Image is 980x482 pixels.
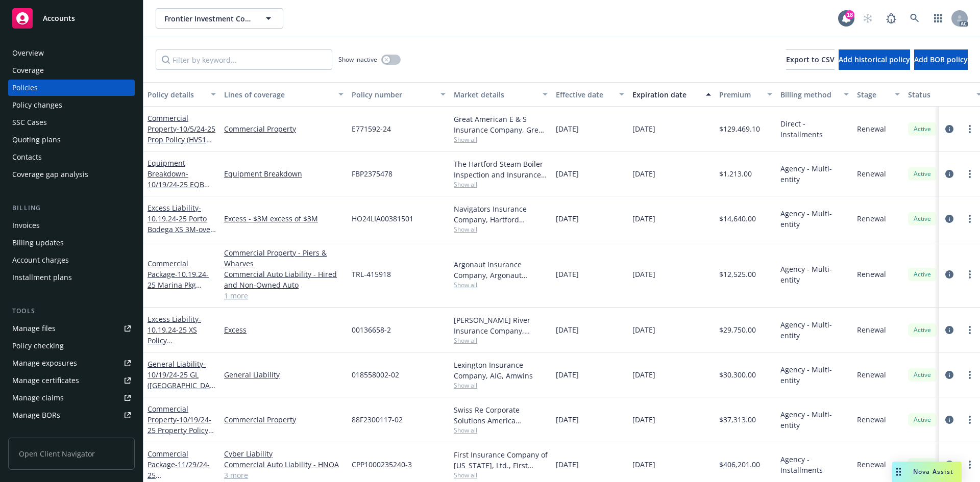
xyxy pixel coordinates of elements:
[8,269,135,286] a: Installment plans
[454,204,548,225] div: Navigators Insurance Company, Hartford Insurance Group, Amwins
[857,168,886,179] span: Renewal
[143,82,220,107] button: Policy details
[454,360,548,381] div: Lexington Insurance Company, AIG, Amwins
[224,324,344,335] a: Excess
[12,269,72,286] div: Installment plans
[12,217,40,234] div: Invoices
[8,166,135,183] a: Coverage gap analysis
[632,168,655,179] span: [DATE]
[8,45,135,61] a: Overview
[908,89,970,100] div: Status
[352,324,391,335] span: 00136658-2
[454,114,548,135] div: Great American E & S Insurance Company, Great American Insurance Group, CRC Group
[786,55,835,64] span: Export to CSV
[352,89,434,100] div: Policy number
[12,132,61,148] div: Quoting plans
[8,132,135,148] a: Quoting plans
[943,414,955,426] a: circleInformation
[719,369,756,380] span: $30,300.00
[8,252,135,268] a: Account charges
[8,4,135,33] a: Accounts
[156,8,283,29] button: Frontier Investment Corporation
[454,315,548,336] div: [PERSON_NAME] River Insurance Company, [PERSON_NAME] River Group, Amwins
[454,180,548,189] span: Show all
[964,268,976,281] a: more
[719,168,752,179] span: $1,213.00
[857,459,886,470] span: Renewal
[892,462,962,482] button: Nova Assist
[857,269,886,280] span: Renewal
[8,62,135,79] a: Coverage
[556,414,579,425] span: [DATE]
[912,460,933,469] span: Active
[839,49,910,70] button: Add historical policy
[556,213,579,224] span: [DATE]
[839,55,910,64] span: Add historical policy
[8,338,135,354] a: Policy checking
[780,454,849,475] span: Agency - Installments
[892,462,905,482] div: Drag to move
[148,113,215,176] a: Commercial Property
[632,269,655,280] span: [DATE]
[224,369,344,380] a: General Liability
[352,269,391,280] span: TRL-415918
[719,213,756,224] span: $14,640.00
[857,213,886,224] span: Renewal
[12,80,38,96] div: Policies
[964,168,976,180] a: more
[719,89,761,100] div: Premium
[12,114,47,131] div: SSC Cases
[352,168,393,179] span: FBP2375478
[8,97,135,113] a: Policy changes
[928,8,948,29] a: Switch app
[632,123,655,134] span: [DATE]
[352,459,412,470] span: CPP1000235240-3
[148,124,215,176] span: - 10/5/24-25 Prop Policy (HVS1 Harbor View Subdivision) Reporting Base
[148,158,214,221] a: Equipment Breakdown
[943,268,955,281] a: circleInformation
[148,259,214,311] a: Commercial Package
[12,320,56,337] div: Manage files
[845,10,854,19] div: 18
[632,213,655,224] span: [DATE]
[224,213,344,224] a: Excess - $3M excess of $3M
[12,407,60,423] div: Manage BORs
[454,336,548,345] span: Show all
[148,269,214,311] span: - 10.19.24-25 Marina Pkg ([GEOGRAPHIC_DATA])
[632,324,655,335] span: [DATE]
[964,213,976,225] a: more
[220,82,348,107] button: Lines of coverage
[857,369,886,380] span: Renewal
[8,355,135,371] span: Manage exposures
[912,214,933,223] span: Active
[352,369,399,380] span: 018558002-02
[857,89,889,100] div: Stage
[8,372,135,389] a: Manage certificates
[12,62,44,79] div: Coverage
[12,355,77,371] div: Manage exposures
[348,82,450,107] button: Policy number
[719,324,756,335] span: $29,750.00
[12,166,88,183] div: Coverage gap analysis
[780,163,849,185] span: Agency - Multi-entity
[912,325,933,335] span: Active
[454,135,548,144] span: Show all
[719,123,760,134] span: $129,469.10
[156,49,332,70] input: Filter by keyword...
[719,414,756,425] span: $37,313.00
[224,448,344,459] a: Cyber Liability
[454,404,548,426] div: Swiss Re Corporate Solutions America Insurance Corporation, Swiss Re, Amwins
[556,369,579,380] span: [DATE]
[943,324,955,336] a: circleInformation
[881,8,901,29] a: Report a Bug
[912,124,933,134] span: Active
[12,338,64,354] div: Policy checking
[12,372,79,389] div: Manage certificates
[780,208,849,230] span: Agency - Multi-entity
[780,118,849,140] span: Direct - Installments
[12,390,64,406] div: Manage claims
[8,306,135,316] div: Tools
[224,89,332,100] div: Lines of coverage
[964,414,976,426] a: more
[912,270,933,279] span: Active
